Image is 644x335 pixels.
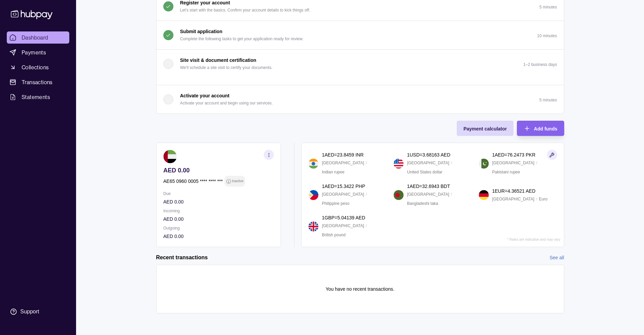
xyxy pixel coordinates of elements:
[407,168,443,176] p: United States dollar
[322,191,364,198] p: [GEOGRAPHIC_DATA]
[326,285,394,293] p: You have no recent transactions.
[22,93,50,101] span: Statements
[322,151,363,159] p: 1 AED = 23.8459 INR
[536,195,537,203] p: /
[180,99,273,107] p: Activate your account and begin using our services.
[7,91,69,103] a: Statements
[534,126,557,131] span: Add funds
[163,190,274,197] p: Due
[322,231,345,239] p: British pound
[322,222,364,230] p: [GEOGRAPHIC_DATA]
[232,177,243,185] p: Inactive
[536,159,537,167] p: /
[407,200,438,207] p: Bangladeshi taka
[163,233,274,240] p: AED 0.00
[479,190,489,200] img: de
[22,63,49,71] span: Collections
[22,33,48,42] span: Dashboard
[163,150,177,163] img: ae
[180,64,273,71] p: We'll schedule a site visit to certify your documents.
[479,159,489,169] img: pk
[7,31,69,44] a: Dashboard
[407,151,450,159] p: 1 USD = 3.68163 AED
[457,121,514,136] button: Payment calculator
[22,48,46,56] span: Payments
[156,254,208,261] h2: Recent transactions
[22,78,53,86] span: Transactions
[163,167,274,174] p: AED 0.00
[322,183,365,190] p: 1 AED = 15.3422 PHP
[393,159,404,169] img: us
[157,78,564,85] div: Site visit & document certification We'll schedule a site visit to certify your documents.1–2 bus...
[163,198,274,206] p: AED 0.00
[492,151,535,159] p: 1 AED = 76.2473 PKR
[366,222,367,230] p: /
[180,6,310,14] p: Let's start with the basics. Confirm your account details to kick things off.
[366,191,367,198] p: /
[7,305,69,319] a: Support
[492,195,534,203] p: [GEOGRAPHIC_DATA]
[322,214,365,221] p: 1 GBP = 5.04139 AED
[20,308,39,315] div: Support
[157,50,564,78] button: Site visit & document certification We'll schedule a site visit to certify your documents.1–2 bus...
[308,159,318,169] img: in
[492,159,534,167] p: [GEOGRAPHIC_DATA]
[7,61,69,73] a: Collections
[7,76,69,88] a: Transactions
[407,183,450,190] p: 1 AED = 32.6943 BDT
[523,62,557,67] p: 1–2 business days
[407,159,449,167] p: [GEOGRAPHIC_DATA]
[308,190,318,200] img: ph
[451,159,452,167] p: /
[539,195,547,203] p: Euro
[407,191,449,198] p: [GEOGRAPHIC_DATA]
[539,98,557,102] p: 5 minutes
[157,85,564,114] button: Activate your account Activate your account and begin using our services.5 minutes
[180,92,230,99] p: Activate your account
[180,28,222,35] p: Submit application
[463,126,507,131] span: Payment calculator
[180,56,257,64] p: Site visit & document certification
[322,200,349,207] p: Philippine peso
[492,168,520,176] p: Pakistani rupee
[180,35,304,43] p: Complete the following tasks to get your application ready for review.
[517,121,564,136] button: Add funds
[539,5,557,9] p: 5 minutes
[157,21,564,49] button: Submit application Complete the following tasks to get your application ready for review.10 minutes
[322,159,364,167] p: [GEOGRAPHIC_DATA]
[163,215,274,223] p: AED 0.00
[393,190,404,200] img: bd
[507,238,560,241] p: * Rates are indicative and may vary
[451,191,452,198] p: /
[550,254,564,261] a: See all
[492,187,535,195] p: 1 EUR = 4.36521 AED
[308,221,318,232] img: gb
[163,224,274,232] p: Outgoing
[322,168,344,176] p: Indian rupee
[7,46,69,58] a: Payments
[163,207,274,215] p: Incoming
[537,33,557,38] p: 10 minutes
[366,159,367,167] p: /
